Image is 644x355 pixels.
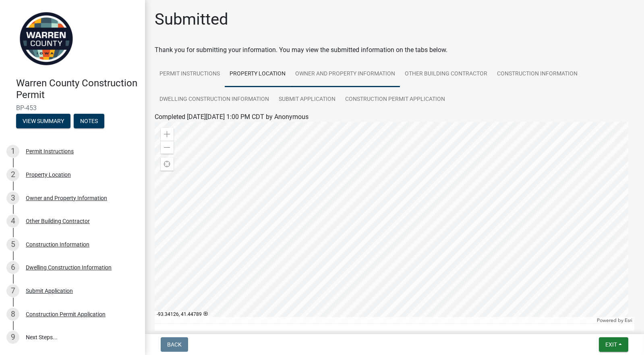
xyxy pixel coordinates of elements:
[223,324,330,344] td: Address
[492,61,582,87] a: Construction Information
[6,331,19,344] div: 9
[6,215,19,228] div: 4
[155,87,274,113] a: Dwelling Construction Information
[161,158,174,171] div: Find my location
[400,61,492,87] a: Other Building Contractor
[6,238,19,251] div: 5
[155,324,223,344] td: ParcelID
[26,172,71,177] div: Property Location
[6,168,19,181] div: 2
[161,128,174,141] div: Zoom in
[26,148,74,154] div: Permit Instructions
[16,77,139,101] h4: Warren County Construction Permit
[16,104,129,112] span: BP-453
[74,118,104,125] wm-modal-confirm: Notes
[16,8,77,69] img: Warren County, Iowa
[340,87,450,113] a: Construction Permit Application
[16,114,70,128] button: View Summary
[161,337,188,352] button: Back
[26,242,89,247] div: Construction Information
[167,341,182,348] span: Back
[6,308,19,321] div: 8
[225,61,290,87] a: Property Location
[155,45,634,55] div: Thank you for submitting your information. You may view the submitted information on the tabs below.
[6,261,19,274] div: 6
[26,195,107,201] div: Owner and Property Information
[16,118,70,125] wm-modal-confirm: Summary
[369,324,594,344] td: OwnerName
[161,141,174,154] div: Zoom out
[155,113,309,121] span: Completed [DATE][DATE] 1:00 PM CDT by Anonymous
[26,265,112,270] div: Dwelling Construction Information
[330,324,369,344] td: City
[155,61,225,87] a: Permit Instructions
[155,10,228,29] h1: Submitted
[6,145,19,158] div: 1
[6,284,19,297] div: 7
[26,311,106,317] div: Construction Permit Application
[595,317,634,324] div: Powered by
[26,218,90,224] div: Other Building Contractor
[26,288,73,294] div: Submit Application
[594,324,634,344] td: Acres
[6,192,19,205] div: 3
[290,61,400,87] a: Owner and Property Information
[74,114,104,128] button: Notes
[605,341,617,348] span: Exit
[625,317,632,323] a: Esri
[599,337,628,352] button: Exit
[274,87,340,113] a: Submit Application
